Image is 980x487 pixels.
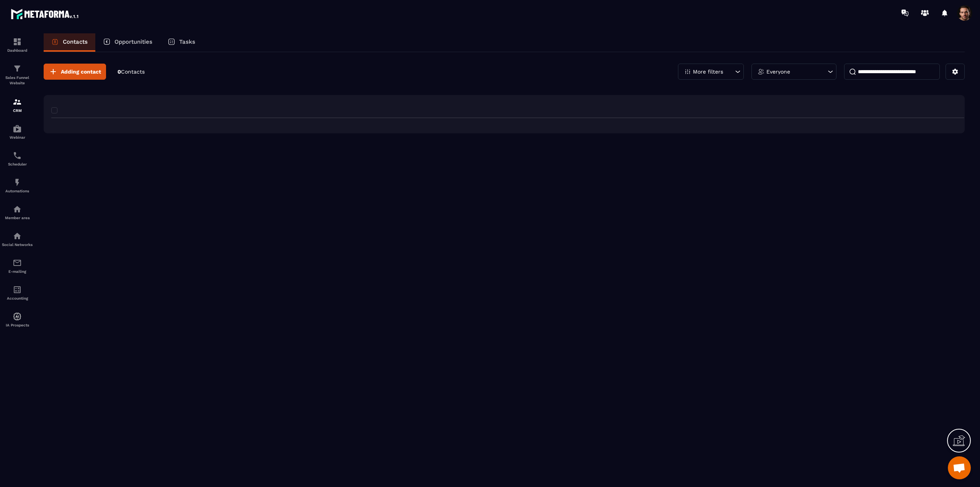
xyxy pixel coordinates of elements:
[2,189,33,193] p: Automations
[2,92,33,118] a: formationformationCRM
[160,33,203,52] a: Tasks
[2,279,33,306] a: accountantaccountantAccounting
[766,69,790,74] p: Everyone
[44,33,95,52] a: Contacts
[2,48,33,52] p: Dashboard
[2,108,33,113] p: CRM
[13,151,22,160] img: scheduler
[13,285,22,294] img: accountant
[2,75,33,86] p: Sales Funnel Website
[948,456,971,479] div: Open chat
[2,226,33,253] a: social-networksocial-networkSocial Networks
[2,216,33,220] p: Member area
[95,33,160,52] a: Opportunities
[13,97,22,107] img: formation
[61,68,101,75] span: Adding contact
[2,145,33,172] a: schedulerschedulerScheduler
[63,38,88,45] p: Contacts
[13,178,22,187] img: automations
[13,258,22,267] img: email
[2,162,33,166] p: Scheduler
[2,323,33,327] p: IA Prospects
[2,118,33,145] a: automationsautomationsWebinar
[2,31,33,58] a: formationformationDashboard
[13,205,22,214] img: automations
[13,231,22,241] img: social-network
[2,135,33,139] p: Webinar
[114,38,152,45] p: Opportunities
[13,312,22,321] img: automations
[2,296,33,300] p: Accounting
[2,172,33,199] a: automationsautomationsAutomations
[11,7,80,21] img: logo
[2,243,33,247] p: Social Networks
[693,69,723,74] p: More filters
[44,64,106,80] button: Adding contact
[118,68,145,75] p: 0
[2,253,33,279] a: emailemailE-mailing
[13,64,22,73] img: formation
[2,58,33,92] a: formationformationSales Funnel Website
[13,124,22,133] img: automations
[121,69,145,75] span: Contacts
[13,37,22,46] img: formation
[179,38,195,45] p: Tasks
[2,269,33,274] p: E-mailing
[2,199,33,226] a: automationsautomationsMember area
